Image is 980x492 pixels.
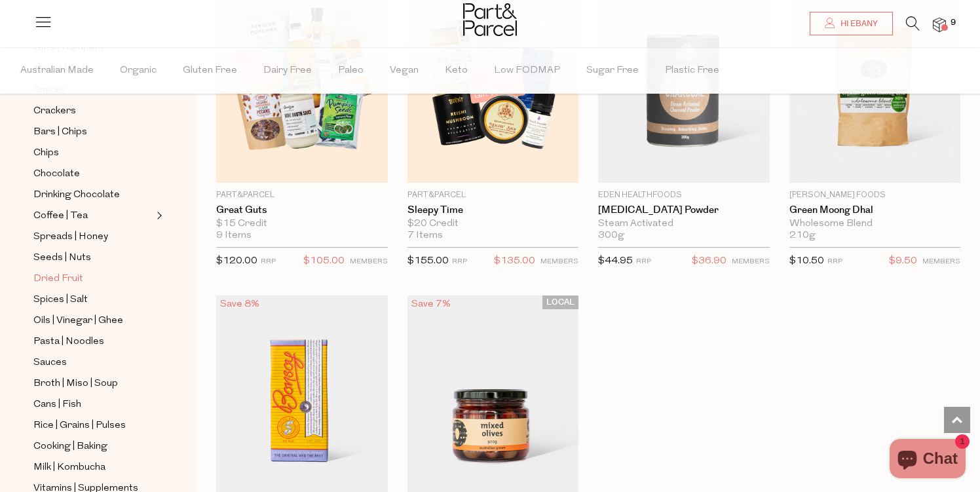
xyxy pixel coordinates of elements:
span: $120.00 [216,256,257,266]
a: Oils | Vinegar | Ghee [33,312,153,329]
span: Vegan [390,48,419,94]
small: MEMBERS [350,258,388,265]
span: Gluten Free [183,48,237,94]
span: Australian Made [20,48,94,94]
span: Plastic Free [665,48,719,94]
a: Cans | Fish [33,396,153,413]
a: Hi Ebany [810,12,893,35]
small: RRP [827,258,842,265]
a: Spreads | Honey [33,229,153,245]
span: Oils | Vinegar | Ghee [33,313,123,329]
a: Milk | Kombucha [33,459,153,476]
a: Green Moong Dhal [789,204,961,216]
button: Expand/Collapse Coffee | Tea [153,208,162,223]
span: 7 Items [407,230,443,242]
a: 9 [933,18,946,31]
a: Great Guts [216,204,388,216]
span: Drinking Chocolate [33,187,120,203]
span: Chips [33,145,59,161]
small: MEMBERS [922,258,960,265]
span: Sugar Free [586,48,639,94]
a: Seeds | Nuts [33,250,153,266]
span: Dairy Free [263,48,312,94]
a: Crackers [33,103,153,119]
div: Save 8% [216,295,263,313]
span: Sauces [33,355,67,371]
span: Spreads | Honey [33,229,108,245]
div: $15 Credit [216,218,388,230]
a: Cooking | Baking [33,438,153,455]
span: Coffee | Tea [33,208,88,224]
span: Dried Fruit [33,271,83,287]
a: Chips [33,145,153,161]
a: Sleepy Time [407,204,579,216]
span: Crackers [33,104,76,119]
p: Part&Parcel [216,189,388,201]
span: Keto [445,48,468,94]
span: $9.50 [889,253,917,270]
div: Wholesome Blend [789,218,961,230]
small: RRP [261,258,276,265]
a: Sauces [33,354,153,371]
a: Chocolate [33,166,153,182]
span: Milk | Kombucha [33,460,105,476]
a: Dried Fruit [33,271,153,287]
small: RRP [636,258,651,265]
span: Paleo [338,48,364,94]
span: 9 [947,17,959,29]
a: [MEDICAL_DATA] Powder [598,204,770,216]
a: Bars | Chips [33,124,153,140]
span: Pasta | Noodles [33,334,104,350]
p: Eden Healthfoods [598,189,770,201]
span: 210g [789,230,816,242]
a: Broth | Miso | Soup [33,375,153,392]
img: Part&Parcel [463,3,517,36]
span: $155.00 [407,256,449,266]
span: Cooking | Baking [33,439,107,455]
a: Drinking Chocolate [33,187,153,203]
small: MEMBERS [540,258,578,265]
span: $44.95 [598,256,633,266]
div: Steam Activated [598,218,770,230]
span: $36.90 [692,253,726,270]
span: Seeds | Nuts [33,250,91,266]
a: Rice | Grains | Pulses [33,417,153,434]
a: Spices | Salt [33,292,153,308]
span: Organic [120,48,157,94]
a: Pasta | Noodles [33,333,153,350]
span: Spices | Salt [33,292,88,308]
span: 300g [598,230,624,242]
span: $105.00 [303,253,345,270]
a: Coffee | Tea [33,208,153,224]
span: LOCAL [542,295,578,309]
small: RRP [452,258,467,265]
span: $135.00 [494,253,535,270]
inbox-online-store-chat: Shopify online store chat [886,439,970,482]
p: Part&Parcel [407,189,579,201]
small: MEMBERS [732,258,770,265]
span: Chocolate [33,166,80,182]
div: Save 7% [407,295,455,313]
span: Rice | Grains | Pulses [33,418,126,434]
p: [PERSON_NAME] Foods [789,189,961,201]
span: Cans | Fish [33,397,81,413]
span: Hi Ebany [837,18,878,29]
span: Bars | Chips [33,124,87,140]
span: Low FODMAP [494,48,560,94]
span: $10.50 [789,256,824,266]
div: $20 Credit [407,218,579,230]
span: Broth | Miso | Soup [33,376,118,392]
span: 9 Items [216,230,252,242]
